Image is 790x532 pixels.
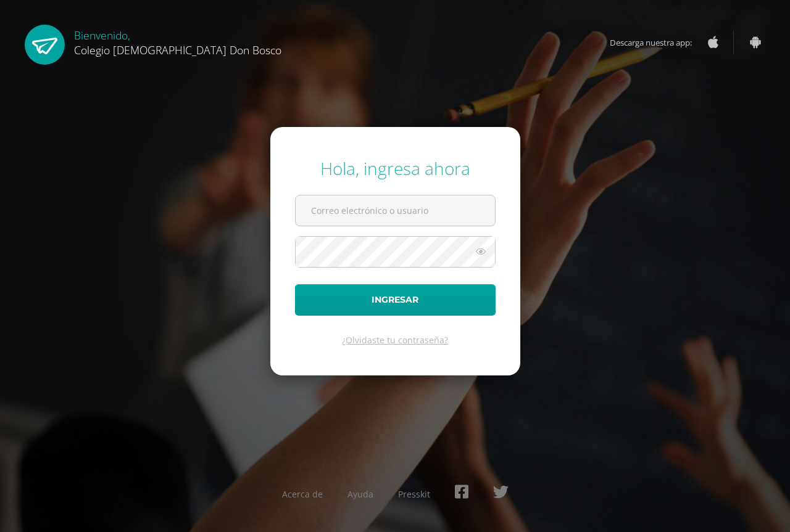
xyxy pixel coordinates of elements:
[74,43,281,57] span: Colegio [DEMOGRAPHIC_DATA] Don Bosco
[295,157,496,180] div: Hola, ingresa ahora
[74,25,281,57] div: Bienvenido,
[347,488,373,500] a: Ayuda
[282,488,323,500] a: Acerca de
[295,284,496,316] button: Ingresar
[296,195,495,226] input: Correo electrónico o usuario
[610,31,704,54] span: Descarga nuestra app:
[398,488,430,500] a: Presskit
[342,334,448,346] a: ¿Olvidaste tu contraseña?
